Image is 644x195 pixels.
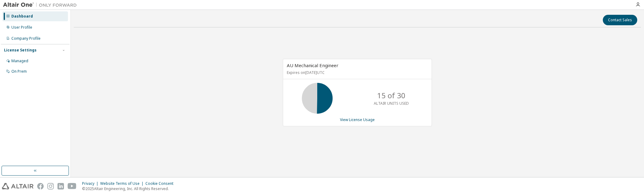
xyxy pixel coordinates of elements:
a: View License Usage [340,117,375,122]
p: © 2025 Altair Engineering, Inc. All Rights Reserved. [82,186,177,191]
div: Company Profile [11,36,41,41]
div: User Profile [11,25,32,30]
div: License Settings [4,48,37,53]
div: Website Terms of Use [100,181,145,186]
div: Managed [11,59,28,63]
p: ALTAIR UNITS USED [374,101,409,106]
p: 15 of 30 [377,90,405,101]
img: youtube.svg [68,183,77,189]
img: facebook.svg [37,183,44,189]
img: linkedin.svg [57,183,64,189]
img: Altair One [3,2,80,8]
span: AU Mechanical Engineer [287,62,338,68]
div: Privacy [82,181,100,186]
p: Expires on [DATE] UTC [287,70,426,75]
div: On Prem [11,69,27,74]
img: instagram.svg [47,183,54,189]
img: altair_logo.svg [2,183,34,189]
div: Cookie Consent [145,181,177,186]
div: Dashboard [11,14,33,19]
button: Contact Sales [603,15,637,25]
